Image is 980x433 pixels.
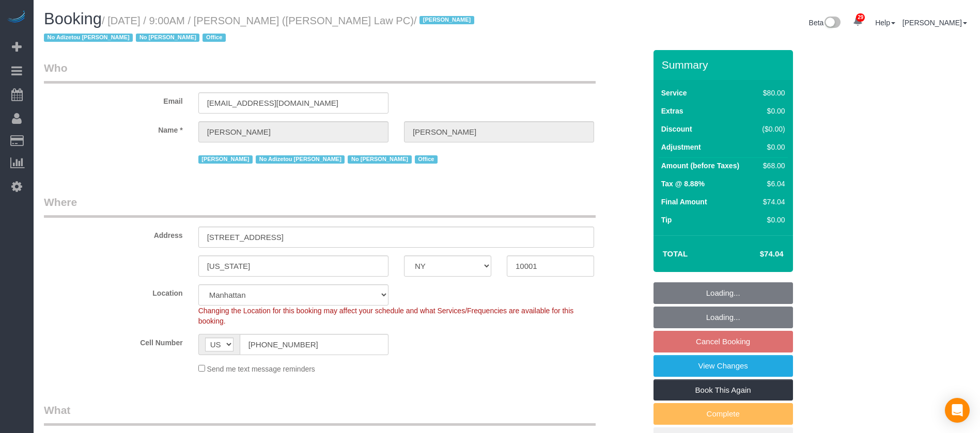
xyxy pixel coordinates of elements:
[856,13,865,22] span: 29
[404,121,594,142] input: Last Name
[758,88,785,98] div: $80.00
[903,19,967,27] a: [PERSON_NAME]
[44,15,477,44] small: / [DATE] / 9:00AM / [PERSON_NAME] ([PERSON_NAME] Law PC)
[415,155,438,164] span: Office
[758,161,785,171] div: $68.00
[198,92,388,114] input: Email
[661,179,705,189] label: Tax @ 8.88%
[44,195,596,218] legend: Where
[661,161,739,171] label: Amount (before Taxes)
[809,19,841,27] a: Beta
[823,17,841,30] img: New interface
[36,121,191,135] label: Name *
[198,121,388,142] input: First Name
[207,365,315,373] span: Send me text message reminders
[661,197,707,207] label: Final Amount
[662,59,788,71] h3: Summary
[240,334,388,355] input: Cell Number
[198,307,574,325] span: Changing the Location for this booking may affect your schedule and what Services/Frequencies are...
[758,124,785,134] div: ($0.00)
[758,197,785,207] div: $74.04
[36,92,191,106] label: Email
[36,284,191,298] label: Location
[419,16,474,24] span: [PERSON_NAME]
[758,215,785,225] div: $0.00
[44,10,102,28] span: Booking
[36,334,191,348] label: Cell Number
[6,10,27,25] img: Automaid Logo
[661,106,683,116] label: Extras
[348,155,411,164] span: No [PERSON_NAME]
[945,398,970,423] div: Open Intercom Messenger
[663,249,688,258] strong: Total
[256,155,345,164] span: No Adizetou [PERSON_NAME]
[758,106,785,116] div: $0.00
[198,155,253,164] span: [PERSON_NAME]
[44,60,596,84] legend: Who
[654,355,793,377] a: View Changes
[661,88,687,98] label: Service
[198,255,388,277] input: City
[36,227,191,240] label: Address
[661,124,692,134] label: Discount
[654,379,793,401] a: Book This Again
[507,255,594,277] input: Zip Code
[875,19,895,27] a: Help
[758,179,785,189] div: $6.04
[44,403,596,426] legend: What
[848,10,868,33] a: 29
[758,142,785,152] div: $0.00
[728,250,783,259] h4: $74.04
[661,215,672,225] label: Tip
[44,34,133,42] span: No Adizetou [PERSON_NAME]
[136,34,199,42] span: No [PERSON_NAME]
[661,142,701,152] label: Adjustment
[203,34,225,42] span: Office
